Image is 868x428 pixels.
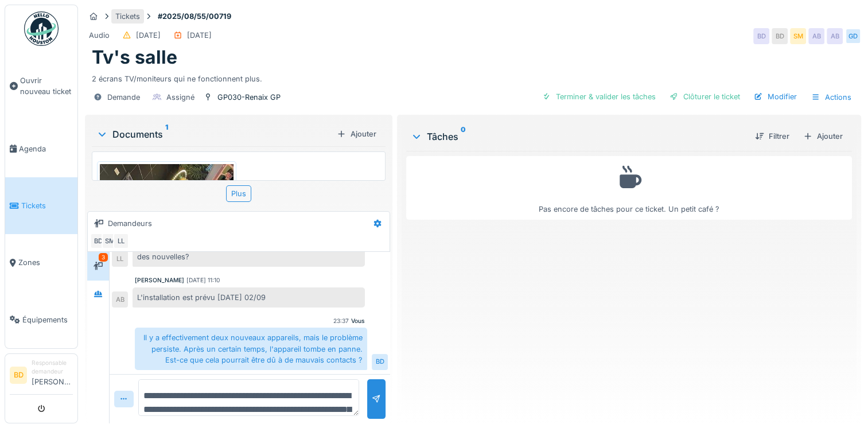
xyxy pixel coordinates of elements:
a: Ouvrir nouveau ticket [5,52,77,120]
span: Tickets [21,200,73,211]
sup: 0 [461,130,466,143]
span: Ouvrir nouveau ticket [20,75,73,97]
div: 3 [99,253,108,262]
div: Ajouter [799,129,847,144]
div: Demandeurs [108,218,152,229]
span: Équipements [22,314,73,325]
div: 2 écrans TV/moniteurs qui ne fonctionnent plus. [92,69,854,84]
strong: #2025/08/55/00719 [153,11,236,22]
div: Audio [89,30,110,41]
div: [PERSON_NAME] [135,276,184,285]
div: AB [827,28,843,44]
div: SM [790,28,806,44]
div: [DATE] 11:10 [186,276,220,285]
div: AB [808,28,824,44]
sup: 1 [165,127,168,141]
div: Modifier [749,89,801,104]
div: Filtrer [750,129,794,144]
div: Actions [806,89,857,106]
img: ss738f1tvecswdtslbikivaar4yi [100,164,233,343]
div: L'installation est prévu [DATE] 02/09 [133,287,365,308]
div: Demande [107,92,140,103]
div: BD [372,354,388,370]
div: GD [845,28,861,44]
div: BD [753,28,769,44]
div: Tickets [115,11,140,22]
div: LL [112,251,128,267]
a: BD Responsable demandeur[PERSON_NAME] [10,359,73,395]
div: AB [112,291,128,308]
img: Badge_color-CXgf-gQk.svg [24,11,59,46]
div: Responsable demandeur [32,359,73,376]
div: LL [113,233,129,249]
div: Plus [226,185,251,202]
div: Assigné [166,92,194,103]
div: Il y a effectivement deux nouveaux appareils, mais le problème persiste. Après un certain temps, ... [135,328,367,370]
li: BD [10,367,27,384]
a: Zones [5,234,77,291]
div: [DATE] [187,30,212,41]
div: Clôturer le ticket [665,89,745,104]
a: Équipements [5,291,77,348]
div: des nouvelles? [133,247,365,267]
a: Tickets [5,177,77,234]
div: [DATE] [136,30,161,41]
div: Ajouter [332,126,381,142]
div: 23:37 [333,317,349,325]
div: Pas encore de tâches pour ce ticket. Un petit café ? [414,161,844,215]
span: Zones [18,257,73,268]
div: Documents [96,127,332,141]
div: BD [772,28,788,44]
li: [PERSON_NAME] [32,359,73,392]
span: Agenda [19,143,73,154]
div: Vous [351,317,365,325]
div: SM [102,233,118,249]
h1: Tv's salle [92,46,177,68]
div: GP030-Renaix GP [217,92,281,103]
div: Tâches [411,130,746,143]
div: BD [90,233,106,249]
div: Terminer & valider les tâches [538,89,660,104]
a: Agenda [5,120,77,177]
